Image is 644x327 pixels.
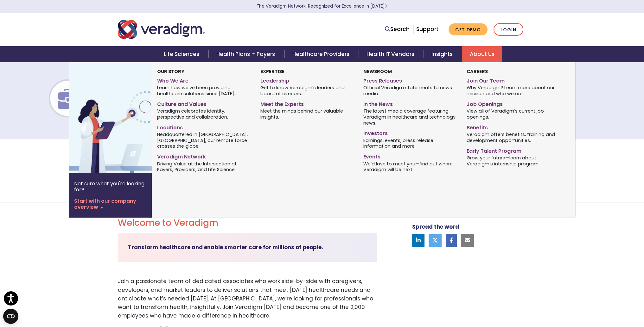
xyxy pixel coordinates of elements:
strong: Careers [467,68,488,75]
img: Veradigm logo [118,19,205,40]
a: About Us [462,46,502,62]
a: Events [363,151,457,160]
img: Vector image of Veradigm’s Story [69,62,171,173]
a: Culture and Values [157,99,251,108]
span: Headquartered in [GEOGRAPHIC_DATA], [GEOGRAPHIC_DATA], our remote force crosses the globe. [157,131,251,149]
a: Press Releases [363,75,457,84]
span: Veradigm offers benefits, training and development opportunities. [467,131,560,143]
strong: Transform healthcare and enable smarter care for millions of people. [128,244,323,251]
a: Health Plans + Payers [209,46,284,62]
a: Join Our Team [467,75,560,84]
span: Learn how we’ve been providing healthcare solutions since [DATE]. [157,84,251,97]
a: Login [494,23,523,36]
strong: Spread the word [412,223,459,231]
span: We’d love to meet you—find out where Veradigm will be next. [363,160,457,173]
button: Open CMP widget [3,309,18,324]
span: Meet the minds behind our valuable insights. [260,108,354,120]
span: Grow your future—learn about Veradigm’s internship program. [467,154,560,167]
a: In the News [363,99,457,108]
span: Get to know Veradigm’s leaders and board of direcors. [260,84,354,97]
span: Learn More [385,3,388,9]
span: Official Veradigm statements to news media. [363,84,457,97]
span: Earnings, events, press release information and more. [363,137,457,149]
a: Search [385,25,410,34]
a: Get Demo [449,23,488,36]
span: Veradigm celebrates identity, perspective and collaboration. [157,108,251,120]
a: The Veradigm Network: Recognized for Excellence in [DATE]Learn More [257,3,388,9]
a: Support [416,25,438,33]
a: Job Openings [467,99,560,108]
strong: Our Story [157,68,184,75]
a: Leadership [260,75,354,84]
a: Investors [363,128,457,137]
a: Meet the Experts [260,99,354,108]
a: Who We Are [157,75,251,84]
a: Insights [424,46,462,62]
p: Join a passionate team of dedicated associates who work side-by-side with caregivers, developers,... [118,277,377,320]
p: Not sure what you're looking for? [74,181,147,193]
a: Health IT Vendors [359,46,424,62]
span: The latest media coverage featuring Veradigm in healthcare and technology news. [363,108,457,126]
a: Benefits [467,122,560,131]
span: Driving Value at the Intersection of Payers, Providers, and Life Science. [157,160,251,173]
strong: Expertise [260,68,284,75]
a: Locations [157,122,251,131]
a: Veradigm Network [157,151,251,160]
a: Start with our company overview [74,198,147,210]
h2: Welcome to Veradigm [118,218,377,228]
a: Life Sciences [156,46,209,62]
strong: Newsroom [363,68,392,75]
span: Why Veradigm? Learn more about our mission and who we are. [467,84,560,97]
a: Healthcare Providers [285,46,359,62]
span: View all of Veradigm’s current job openings. [467,108,560,120]
a: Early Talent Program [467,145,560,155]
